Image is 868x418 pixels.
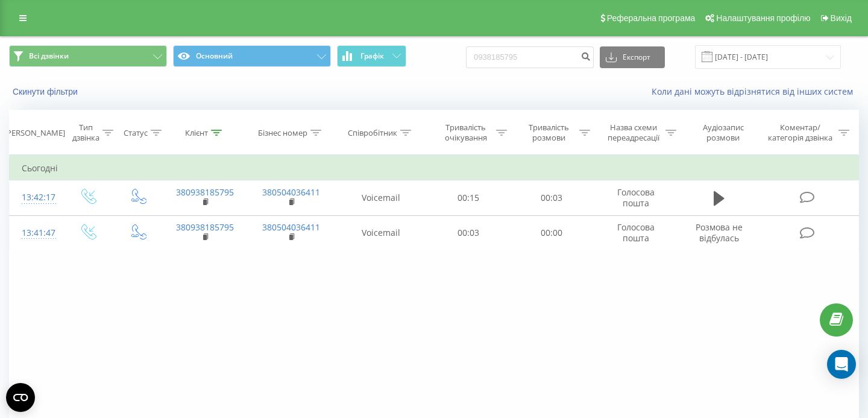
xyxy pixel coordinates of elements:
[335,215,427,250] td: Voicemail
[360,52,384,60] span: Графік
[22,221,51,245] div: 13:41:47
[521,122,576,143] div: Тривалість розмови
[10,156,859,180] td: Сьогодні
[173,45,331,67] button: Основний
[348,128,397,138] div: Співробітник
[427,180,511,215] td: 00:15
[510,180,593,215] td: 00:03
[124,128,148,138] div: Статус
[690,122,756,143] div: Аудіозапис розмови
[262,186,320,198] a: 380504036411
[716,13,810,23] span: Налаштування профілю
[604,122,662,143] div: Назва схеми переадресації
[466,46,594,68] input: Пошук за номером
[176,221,234,233] a: 380938185795
[29,51,69,61] span: Всі дзвінки
[4,128,65,138] div: [PERSON_NAME]
[9,45,167,67] button: Всі дзвінки
[827,350,856,379] div: Open Intercom Messenger
[600,46,665,68] button: Експорт
[72,122,99,143] div: Тип дзвінка
[22,186,51,209] div: 13:42:17
[831,13,852,23] span: Вихід
[593,180,679,215] td: Голосова пошта
[176,186,234,198] a: 380938185795
[335,180,427,215] td: Voicemail
[337,45,406,67] button: Графік
[6,383,35,412] button: Open CMP widget
[9,86,84,97] button: Скинути фільтри
[696,221,743,244] span: Розмова не відбулась
[652,86,859,97] a: Коли дані можуть відрізнятися вiд інших систем
[185,128,208,138] div: Клієнт
[427,215,511,250] td: 00:03
[765,122,835,143] div: Коментар/категорія дзвінка
[510,215,593,250] td: 00:00
[607,13,696,23] span: Реферальна програма
[438,122,494,143] div: Тривалість очікування
[258,128,307,138] div: Бізнес номер
[593,215,679,250] td: Голосова пошта
[262,221,320,233] a: 380504036411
